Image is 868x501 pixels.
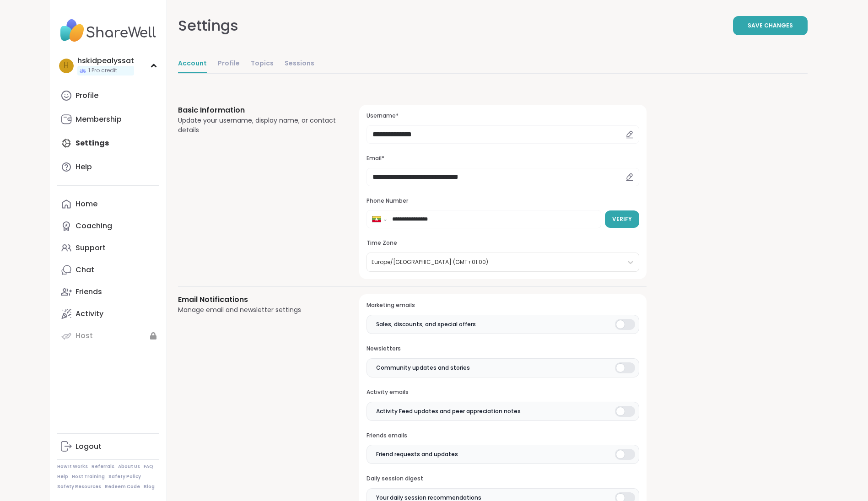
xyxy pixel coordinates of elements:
a: Help [57,474,68,480]
h3: Marketing emails [367,302,639,309]
a: Host [57,325,159,347]
a: About Us [118,463,140,470]
h3: Activity emails [367,388,639,396]
a: Home [57,193,159,215]
a: Blog [144,484,155,490]
span: Friend requests and updates [376,450,458,458]
a: Friends [57,281,159,303]
h3: Friends emails [367,432,639,440]
a: Account [178,55,207,73]
div: Profile [75,91,98,101]
span: 1 Pro credit [88,67,117,75]
h3: Basic Information [178,105,338,116]
div: Logout [75,442,102,452]
a: FAQ [144,463,153,470]
a: Topics [251,55,274,73]
a: Host Training [72,474,105,480]
div: Chat [75,265,94,275]
h3: Time Zone [367,239,639,247]
div: hskidpealyssat [77,56,134,66]
div: Home [75,199,97,209]
a: Support [57,237,159,259]
a: Help [57,156,159,178]
a: Profile [218,55,240,73]
span: Verify [612,215,632,223]
div: Activity [75,309,103,319]
a: Profile [57,85,159,107]
div: Manage email and newsletter settings [178,305,338,315]
div: Settings [178,15,238,37]
h3: Newsletters [367,345,639,353]
a: Membership [57,108,159,130]
div: Friends [75,287,102,297]
a: Referrals [92,463,114,470]
span: h [64,60,69,72]
div: Coaching [75,221,112,231]
h3: Email* [367,155,639,162]
h3: Email Notifications [178,294,338,305]
h3: Daily session digest [367,475,639,483]
div: Update your username, display name, or contact details [178,116,338,135]
a: Coaching [57,215,159,237]
div: Host [75,331,93,341]
button: Save Changes [733,16,808,35]
a: Safety Resources [57,484,101,490]
img: ShareWell Nav Logo [57,15,159,47]
a: Logout [57,436,159,458]
a: Chat [57,259,159,281]
button: Verify [605,210,639,228]
span: Activity Feed updates and peer appreciation notes [376,407,521,415]
a: Sessions [285,55,314,73]
a: Redeem Code [105,484,140,490]
a: How It Works [57,463,88,470]
a: Safety Policy [108,474,141,480]
div: Help [75,162,92,172]
span: Community updates and stories [376,364,470,372]
div: Support [75,243,106,253]
span: Sales, discounts, and special offers [376,320,476,329]
span: Save Changes [748,22,793,30]
h3: Username* [367,112,639,120]
h3: Phone Number [367,197,639,205]
div: Membership [75,114,122,124]
a: Activity [57,303,159,325]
